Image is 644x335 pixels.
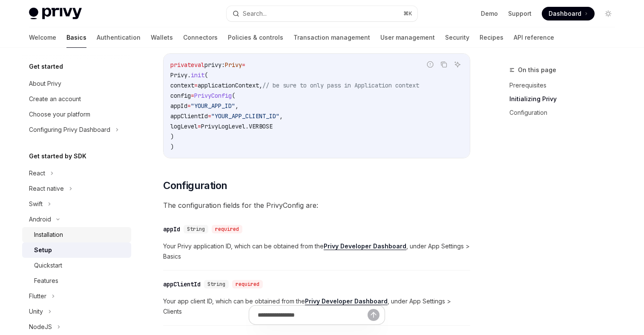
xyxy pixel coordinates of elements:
[187,102,191,110] span: =
[29,61,63,72] h5: Get started
[425,59,436,70] button: Report incorrect code
[170,61,194,69] span: private
[22,227,131,242] a: Installation
[187,226,205,233] span: String
[438,59,449,70] button: Copy the contents from the code block
[29,109,90,119] div: Choose your platform
[163,241,470,262] span: Your Privy application ID, which can be obtained from the , under App Settings > Basics
[29,151,86,161] h5: Get started by SDK
[22,242,131,258] a: Setup
[225,61,242,69] span: Privy
[191,92,194,99] span: =
[243,9,267,19] div: Search...
[194,82,198,89] span: =
[262,82,419,89] span: // be sure to only pass in Application context
[29,214,51,224] div: Android
[170,71,191,79] span: Privy.
[509,79,622,92] a: Prerequisites
[445,27,469,48] a: Security
[211,112,279,120] span: "YOUR_APP_CLIENT_ID"
[170,143,174,151] span: )
[22,273,131,288] a: Features
[34,276,58,286] div: Features
[170,112,208,120] span: appClientId
[368,309,379,321] button: Send message
[542,7,595,20] a: Dashboard
[235,102,239,110] span: ,
[518,65,556,75] span: On this page
[170,102,187,110] span: appId
[293,27,370,48] a: Transaction management
[163,296,470,317] span: Your app client ID, which can be obtained from the , under App Settings > Clients
[324,242,406,250] a: Privy Developer Dashboard
[183,27,218,48] a: Connectors
[191,71,204,79] span: init
[198,82,262,89] span: applicationContext,
[509,106,622,119] a: Configuration
[305,297,388,305] a: Privy Developer Dashboard
[34,230,63,240] div: Installation
[212,225,242,233] div: required
[198,122,201,130] span: =
[29,306,43,317] div: Unity
[508,9,532,18] a: Support
[170,133,174,140] span: )
[29,168,45,178] div: React
[191,102,235,110] span: "YOUR_APP_ID"
[204,61,225,69] span: privy:
[509,92,622,106] a: Initializing Privy
[22,91,131,107] a: Create an account
[204,71,208,79] span: (
[201,122,273,130] span: PrivyLogLevel.VERBOSE
[207,281,225,288] span: String
[228,27,283,48] a: Policies & controls
[29,8,82,20] img: light logo
[452,59,463,70] button: Ask AI
[242,61,245,69] span: =
[29,27,56,48] a: Welcome
[29,125,110,135] div: Configuring Privy Dashboard
[29,199,43,209] div: Swift
[208,112,211,120] span: =
[29,184,64,194] div: React native
[34,245,52,255] div: Setup
[194,92,232,99] span: PrivyConfig
[34,260,62,271] div: Quickstart
[97,27,141,48] a: Authentication
[380,27,435,48] a: User management
[151,27,173,48] a: Wallets
[163,179,227,192] span: Configuration
[163,225,180,233] div: appId
[29,291,46,301] div: Flutter
[403,10,412,17] span: ⌘ K
[22,258,131,273] a: Quickstart
[194,61,204,69] span: val
[163,280,201,288] div: appClientId
[549,9,581,18] span: Dashboard
[29,94,81,104] div: Create an account
[232,280,263,288] div: required
[22,76,131,91] a: About Privy
[66,27,86,48] a: Basics
[481,9,498,18] a: Demo
[163,199,470,211] span: The configuration fields for the PrivyConfig are:
[29,322,52,332] div: NodeJS
[170,82,194,89] span: context
[22,107,131,122] a: Choose your platform
[279,112,283,120] span: ,
[480,27,503,48] a: Recipes
[601,7,615,20] button: Toggle dark mode
[170,92,191,99] span: config
[514,27,554,48] a: API reference
[170,122,198,130] span: logLevel
[232,92,235,99] span: (
[227,6,417,21] button: Search...⌘K
[29,79,61,89] div: About Privy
